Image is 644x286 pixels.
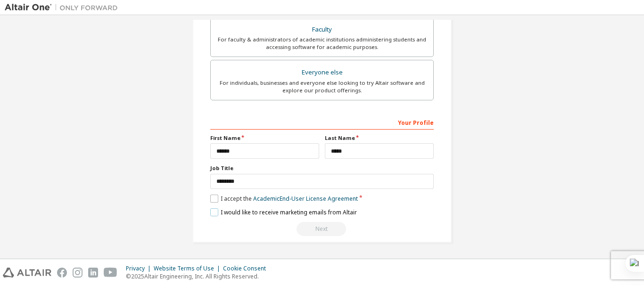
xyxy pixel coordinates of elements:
label: Job Title [210,164,434,172]
label: First Name [210,134,319,142]
img: instagram.svg [73,268,83,278]
div: For individuals, businesses and everyone else looking to try Altair software and explore our prod... [216,79,428,94]
label: Last Name [325,134,434,142]
label: I would like to receive marketing emails from Altair [210,208,357,216]
div: Website Terms of Use [154,265,223,272]
div: For faculty & administrators of academic institutions administering students and accessing softwa... [216,36,428,51]
img: facebook.svg [57,268,67,278]
div: Your Profile [210,114,434,130]
img: Altair One [5,3,123,12]
div: Everyone else [216,66,428,79]
img: altair_logo.svg [3,268,51,278]
img: linkedin.svg [88,268,98,278]
div: Cookie Consent [223,265,272,272]
div: Privacy [126,265,154,272]
p: © 2025 Altair Engineering, Inc. All Rights Reserved. [126,272,272,280]
img: youtube.svg [104,268,117,278]
div: Read and acccept EULA to continue [210,222,434,236]
a: Academic End-User License Agreement [253,195,358,203]
div: Faculty [216,23,428,36]
label: I accept the [210,195,358,203]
